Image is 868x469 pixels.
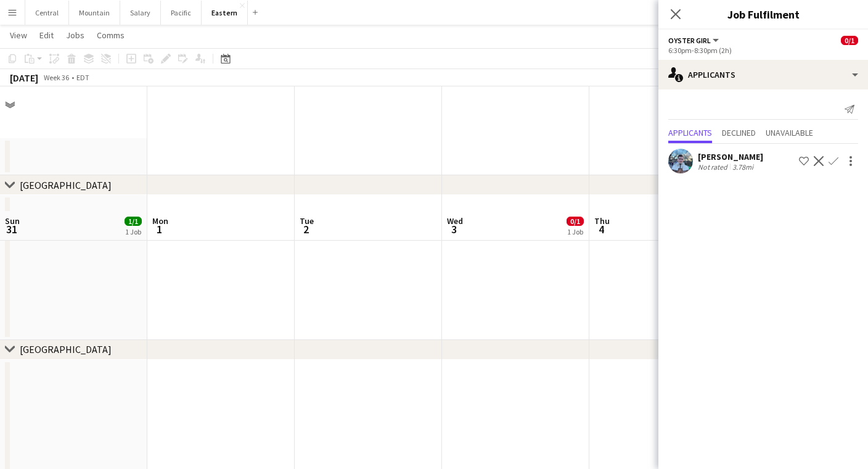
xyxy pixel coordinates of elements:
[668,46,858,55] div: 6:30pm-8:30pm (2h)
[592,222,610,236] span: 4
[298,222,314,236] span: 2
[39,30,54,41] span: Edit
[3,222,20,236] span: 31
[150,222,168,236] span: 1
[69,1,120,25] button: Mountain
[766,128,813,137] span: Unavailable
[35,27,59,43] a: Edit
[5,215,20,226] span: Sun
[120,1,161,25] button: Salary
[668,36,721,45] button: Oyster Girl
[668,36,711,45] span: Oyster Girl
[567,227,583,236] div: 1 Job
[10,72,38,84] div: [DATE]
[447,215,463,226] span: Wed
[5,27,32,43] a: View
[125,217,142,226] span: 1/1
[841,36,858,45] span: 0/1
[66,30,84,41] span: Jobs
[202,1,248,25] button: Eastern
[25,1,69,25] button: Central
[97,30,125,41] span: Comms
[567,217,584,226] span: 0/1
[61,27,89,43] a: Jobs
[300,215,314,226] span: Tue
[125,227,141,236] div: 1 Job
[445,222,463,236] span: 3
[152,215,168,226] span: Mon
[722,128,756,137] span: Declined
[76,73,89,82] div: EDT
[20,179,112,191] div: [GEOGRAPHIC_DATA]
[730,162,756,172] div: 3.78mi
[594,215,610,226] span: Thu
[698,162,730,172] div: Not rated
[41,73,72,82] span: Week 36
[20,343,112,355] div: [GEOGRAPHIC_DATA]
[668,128,712,137] span: Applicants
[698,151,763,162] div: [PERSON_NAME]
[92,27,129,43] a: Comms
[10,30,27,41] span: View
[658,6,868,22] h3: Job Fulfilment
[161,1,202,25] button: Pacific
[658,60,868,89] div: Applicants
